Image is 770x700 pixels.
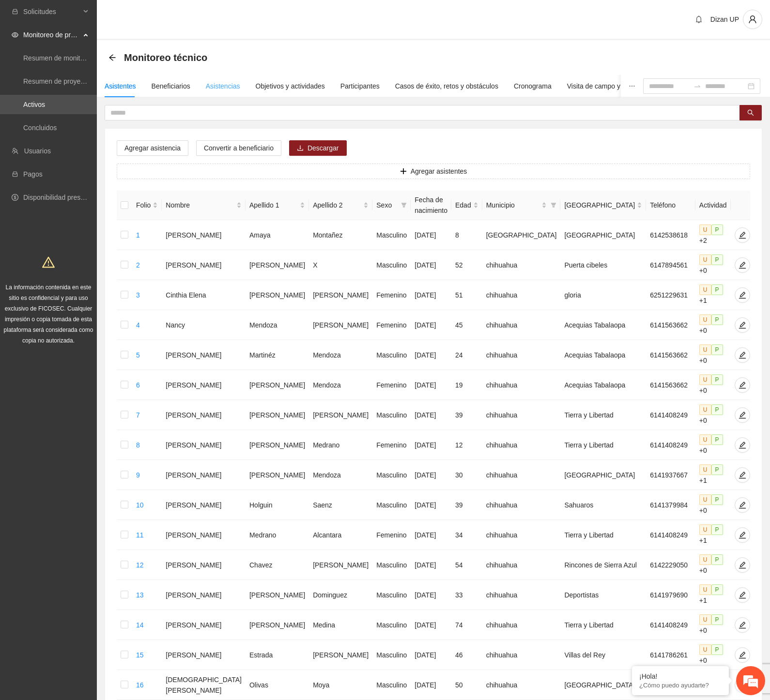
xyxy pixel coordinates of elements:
td: 6141786261 [646,640,695,670]
td: +1 [695,520,731,550]
td: Tierra y Libertad [560,430,646,460]
div: Back [108,54,116,62]
span: Estamos en línea. [56,129,134,227]
span: edit [735,321,750,329]
span: U [699,224,711,235]
td: [DATE] [411,460,451,490]
td: +0 [695,430,731,460]
td: [PERSON_NAME] [246,370,309,400]
button: edit [735,287,750,303]
div: Chatee con nosotros ahora [50,49,163,62]
td: Medrano [246,520,309,550]
button: plusAgregar asistentes [117,164,750,179]
td: [DATE] [411,640,451,670]
td: [PERSON_NAME] [246,430,309,460]
span: U [699,644,711,655]
button: edit [735,617,750,633]
td: [DATE] [411,250,451,280]
span: P [711,254,723,265]
td: Nancy [162,310,246,340]
td: +1 [695,580,731,610]
button: downloadDescargar [289,140,347,156]
a: 2 [136,261,140,269]
span: Folio [136,200,151,210]
span: U [699,464,711,475]
td: Femenino [372,520,411,550]
td: Acequias Tabalaopa [560,340,646,370]
span: P [711,224,723,235]
td: Mendoza [309,340,372,370]
td: [PERSON_NAME] [246,460,309,490]
span: edit [735,261,750,269]
td: Masculino [372,340,411,370]
td: 6142538618 [646,220,695,250]
td: 6141937667 [646,460,695,490]
td: [PERSON_NAME] [309,280,372,310]
button: edit [735,227,750,243]
td: [PERSON_NAME] [246,610,309,640]
td: [GEOGRAPHIC_DATA] [482,220,561,250]
td: 74 [451,610,482,640]
td: 6251229631 [646,280,695,310]
span: ellipsis [629,83,635,89]
td: 6141379984 [646,490,695,520]
span: P [711,404,723,415]
td: [PERSON_NAME] [162,340,246,370]
span: edit [735,381,750,389]
td: [PERSON_NAME] [162,550,246,580]
a: 11 [136,531,144,539]
div: Asistencias [206,81,240,91]
td: [DATE] [411,340,451,370]
td: Puerta cibeles [560,250,646,280]
td: 52 [451,250,482,280]
button: search [739,105,762,120]
td: Amaya [246,220,309,250]
th: Nombre [162,191,246,220]
td: Femenino [372,280,411,310]
td: Mendoza [309,460,372,490]
span: U [699,614,711,625]
td: Estrada [246,640,309,670]
td: [PERSON_NAME] [162,250,246,280]
td: [DATE] [411,520,451,550]
span: filter [549,198,558,212]
td: [PERSON_NAME] [162,580,246,610]
td: 6141563662 [646,310,695,340]
td: Masculino [372,220,411,250]
td: 6141408249 [646,520,695,550]
td: Sahuaros [560,490,646,520]
td: [DATE] [411,580,451,610]
td: 45 [451,310,482,340]
td: +0 [695,250,731,280]
span: U [699,584,711,595]
td: [PERSON_NAME] [162,610,246,640]
td: chihuahua [482,490,561,520]
span: U [699,254,711,265]
span: edit [735,291,750,299]
span: Apellido 2 [313,200,361,210]
span: Solicitudes [23,2,80,21]
td: Femenino [372,430,411,460]
span: warning [42,256,55,268]
td: +0 [695,370,731,400]
a: 15 [136,651,144,659]
span: U [699,344,711,355]
td: +0 [695,640,731,670]
button: edit [735,677,750,693]
button: edit [735,317,750,333]
td: Masculino [372,250,411,280]
td: 6141408249 [646,400,695,430]
td: Masculino [372,490,411,520]
td: [DATE] [411,490,451,520]
th: Teléfono [646,191,695,220]
td: 6141408249 [646,430,695,460]
td: 6141979690 [646,580,695,610]
td: Mendoza [246,310,309,340]
span: P [711,434,723,445]
td: [PERSON_NAME] [309,640,372,670]
td: chihuahua [482,520,561,550]
td: [PERSON_NAME] [162,430,246,460]
button: user [743,10,762,29]
td: Masculino [372,400,411,430]
button: edit [735,527,750,543]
